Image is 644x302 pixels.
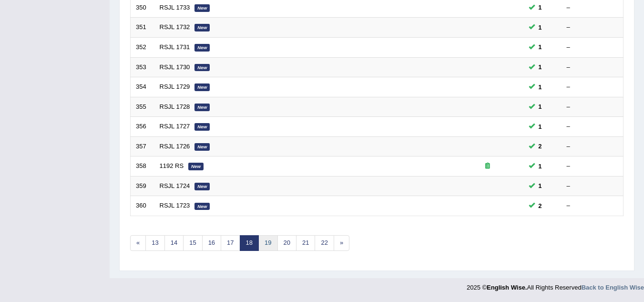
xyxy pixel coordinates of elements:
a: 19 [258,235,277,251]
span: You can still take this question [535,161,546,171]
div: – [567,122,618,131]
td: 352 [131,37,154,57]
a: RSJL 1733 [160,4,190,11]
a: RSJL 1728 [160,103,190,110]
span: You can still take this question [535,122,546,132]
div: 2025 © All Rights Reserved [467,278,644,292]
em: New [194,123,210,131]
a: 21 [296,235,315,251]
div: – [567,63,618,72]
a: » [334,235,349,251]
em: New [194,143,210,151]
a: 13 [145,235,164,251]
td: 353 [131,57,154,77]
em: New [194,64,210,72]
div: – [567,182,618,191]
em: New [194,203,210,210]
a: RSJL 1727 [160,123,190,130]
a: 1192 RS [160,162,184,169]
td: 358 [131,156,154,177]
em: New [188,163,204,170]
em: New [194,104,210,111]
td: 360 [131,196,154,216]
em: New [194,183,210,190]
a: RSJL 1730 [160,63,190,71]
a: 17 [221,235,240,251]
a: RSJL 1724 [160,182,190,189]
div: – [567,83,618,92]
span: You can still take this question [535,42,546,52]
a: 22 [315,235,334,251]
div: Exam occurring question [457,162,518,171]
td: 354 [131,77,154,97]
span: You can still take this question [535,22,546,32]
span: You can still take this question [535,102,546,112]
em: New [194,83,210,91]
a: 14 [164,235,184,251]
span: You can still take this question [535,181,546,191]
a: 15 [183,235,202,251]
td: 351 [131,18,154,38]
a: « [130,235,146,251]
span: You can still take this question [535,201,546,211]
a: RSJL 1729 [160,83,190,90]
a: 16 [202,235,221,251]
td: 355 [131,97,154,117]
a: RSJL 1723 [160,202,190,209]
td: 357 [131,136,154,156]
span: You can still take this question [535,2,546,12]
div: – [567,23,618,32]
a: Back to English Wise [582,284,644,291]
a: 20 [277,235,296,251]
div: – [567,142,618,151]
em: New [194,4,210,12]
td: 356 [131,117,154,137]
strong: English Wise. [487,284,527,291]
a: RSJL 1731 [160,43,190,51]
span: You can still take this question [535,62,546,72]
div: – [567,3,618,12]
em: New [194,44,210,52]
a: RSJL 1726 [160,143,190,150]
div: – [567,162,618,171]
div: – [567,43,618,52]
span: You can still take this question [535,82,546,92]
td: 359 [131,176,154,196]
span: You can still take this question [535,141,546,151]
em: New [194,24,210,31]
a: RSJL 1732 [160,23,190,31]
div: – [567,103,618,112]
div: – [567,201,618,210]
a: 18 [240,235,259,251]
